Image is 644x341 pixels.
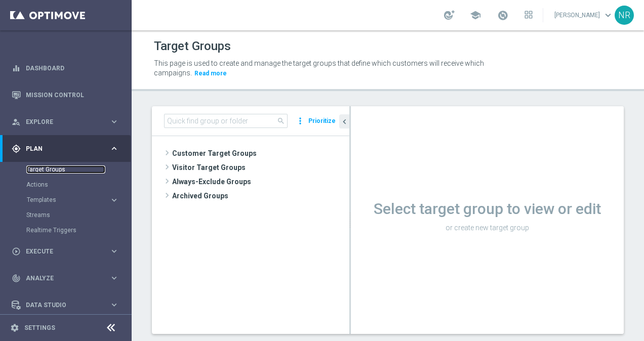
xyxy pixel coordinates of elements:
[26,226,105,234] a: Realtime Triggers
[11,91,119,99] button: Mission Control
[26,165,105,174] a: Target Groups
[172,175,349,189] span: Always-Exclude Groups
[172,160,349,175] span: Visitor Target Groups
[26,177,131,192] div: Actions
[277,117,285,125] span: search
[12,144,21,153] i: gps_fixed
[26,302,109,308] span: Data Studio
[12,81,119,108] div: Mission Control
[26,207,131,223] div: Streams
[26,162,131,177] div: Target Groups
[26,223,131,238] div: Realtime Triggers
[26,181,105,189] a: Actions
[615,6,634,25] div: NR
[11,64,119,72] button: equalizer Dashboard
[307,114,337,128] button: Prioritize
[295,114,305,128] i: more_vert
[351,223,624,232] p: or create new target group
[26,196,119,204] button: Templates keyboard_arrow_right
[11,145,119,153] button: gps_fixed Plan keyboard_arrow_right
[11,118,119,126] button: person_search Explore keyboard_arrow_right
[339,114,349,129] button: chevron_left
[26,211,105,219] a: Streams
[340,117,349,126] i: chevron_left
[11,247,119,255] button: play_circle_outline Execute keyboard_arrow_right
[109,144,119,153] i: keyboard_arrow_right
[12,64,21,73] i: equalizer
[602,10,614,21] span: keyboard_arrow_down
[12,117,109,126] div: Explore
[109,117,119,126] i: keyboard_arrow_right
[154,59,484,77] span: This page is used to create and manage the target groups that define which customers will receive...
[24,325,55,331] a: Settings
[12,117,21,126] i: person_search
[27,197,109,203] div: Templates
[12,274,109,283] div: Analyze
[27,197,99,203] span: Templates
[26,55,119,81] a: Dashboard
[172,189,349,203] span: Archived Groups
[351,200,624,218] h1: Select target group to view or edit
[12,144,109,153] div: Plan
[10,323,19,332] i: settings
[26,192,131,207] div: Templates
[26,119,109,125] span: Explore
[109,300,119,310] i: keyboard_arrow_right
[12,247,109,256] div: Execute
[109,273,119,283] i: keyboard_arrow_right
[12,247,21,256] i: play_circle_outline
[193,68,228,79] button: Read more
[11,274,119,282] button: track_changes Analyze keyboard_arrow_right
[470,10,481,21] span: school
[26,81,119,108] a: Mission Control
[553,8,615,23] a: [PERSON_NAME]keyboard_arrow_down
[12,55,119,81] div: Dashboard
[109,195,119,205] i: keyboard_arrow_right
[26,146,109,152] span: Plan
[12,301,109,310] div: Data Studio
[11,301,119,309] button: Data Studio keyboard_arrow_right
[26,275,109,281] span: Analyze
[164,114,288,128] input: Quick find group or folder
[26,248,109,254] span: Execute
[109,246,119,256] i: keyboard_arrow_right
[154,39,231,54] h1: Target Groups
[12,274,21,283] i: track_changes
[172,146,349,160] span: Customer Target Groups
